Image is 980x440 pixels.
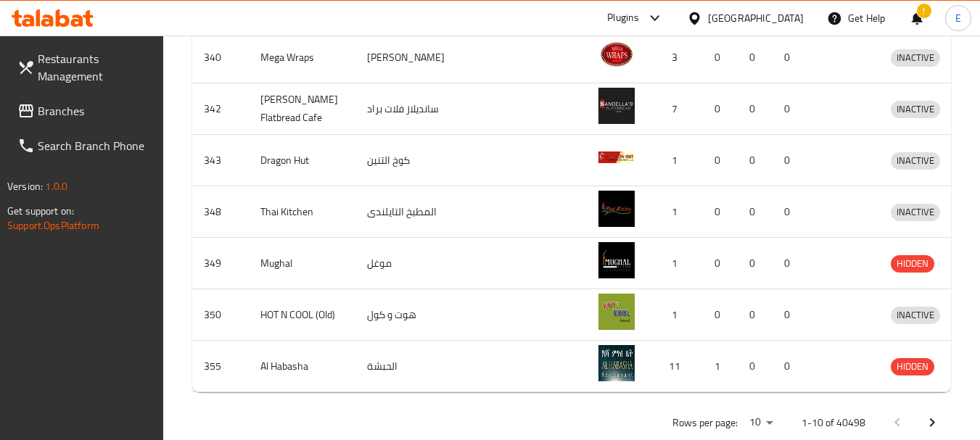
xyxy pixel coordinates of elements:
td: 350 [192,289,249,341]
a: Support.OpsPlatform [7,216,99,235]
td: 0 [738,238,773,289]
td: 0 [703,186,738,238]
img: Thai Kitchen [598,191,635,227]
span: INACTIVE [891,152,940,169]
td: 0 [738,135,773,186]
img: Sandella's Flatbread Cafe [598,88,635,124]
div: HIDDEN [891,255,934,273]
td: 0 [738,83,773,135]
td: Mega Wraps [249,32,355,83]
td: 0 [703,135,738,186]
div: INACTIVE [891,204,940,221]
td: 11 [652,341,703,392]
td: 0 [738,186,773,238]
td: 0 [703,238,738,289]
td: 0 [703,83,738,135]
td: 355 [192,341,249,392]
td: الحبشة [355,341,478,392]
td: 348 [192,186,249,238]
div: Rows per page: [744,412,778,433]
p: 1-10 of 40498 [802,414,865,432]
span: Get support on: [7,202,74,220]
td: 0 [773,341,807,392]
span: Branches [38,102,152,120]
div: INACTIVE [891,307,940,324]
span: Restaurants Management [38,50,152,85]
td: 1 [652,186,703,238]
td: 340 [192,32,249,83]
span: Version: [7,177,43,196]
td: 0 [703,289,738,341]
td: HOT N COOL (Old) [249,289,355,341]
td: 0 [773,238,807,289]
td: 7 [652,83,703,135]
div: Plugins [607,9,639,27]
td: 0 [703,32,738,83]
td: 0 [773,32,807,83]
button: Next page [915,405,950,440]
td: 1 [652,135,703,186]
td: Al Habasha [249,341,355,392]
td: Thai Kitchen [249,186,355,238]
td: Dragon Hut [249,135,355,186]
div: [GEOGRAPHIC_DATA] [708,10,804,26]
td: سانديلاز فلات براد [355,83,478,135]
td: 0 [738,32,773,83]
td: 1 [703,341,738,392]
span: INACTIVE [891,204,940,220]
td: 0 [773,83,807,135]
div: HIDDEN [891,358,934,375]
td: موغل [355,238,478,289]
a: Search Branch Phone [6,128,164,163]
td: [PERSON_NAME] [355,32,478,83]
td: 0 [773,186,807,238]
div: INACTIVE [891,101,940,118]
span: INACTIVE [891,49,940,66]
td: [PERSON_NAME] Flatbread Cafe [249,83,355,135]
td: 349 [192,238,249,289]
span: 1.0.0 [45,177,67,196]
td: 0 [738,289,773,341]
td: 1 [652,289,703,341]
span: Search Branch Phone [38,137,152,154]
p: Rows per page: [672,414,738,432]
td: المطبخ التايلندى [355,186,478,238]
img: Al Habasha [598,345,635,381]
span: E [955,10,961,26]
img: HOT N COOL (Old) [598,294,635,330]
img: Mega Wraps [598,36,635,72]
td: 1 [652,238,703,289]
span: HIDDEN [891,255,934,272]
td: 0 [773,135,807,186]
td: 3 [652,32,703,83]
td: هوت و كول [355,289,478,341]
div: INACTIVE [891,49,940,67]
img: Dragon Hut [598,139,635,175]
td: Mughal [249,238,355,289]
td: كوخ التنين [355,135,478,186]
span: INACTIVE [891,307,940,323]
td: 0 [738,341,773,392]
span: HIDDEN [891,358,934,375]
div: INACTIVE [891,152,940,170]
span: INACTIVE [891,101,940,117]
img: Mughal [598,242,635,278]
td: 343 [192,135,249,186]
td: 0 [773,289,807,341]
a: Restaurants Management [6,41,164,94]
td: 342 [192,83,249,135]
a: Branches [6,94,164,128]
